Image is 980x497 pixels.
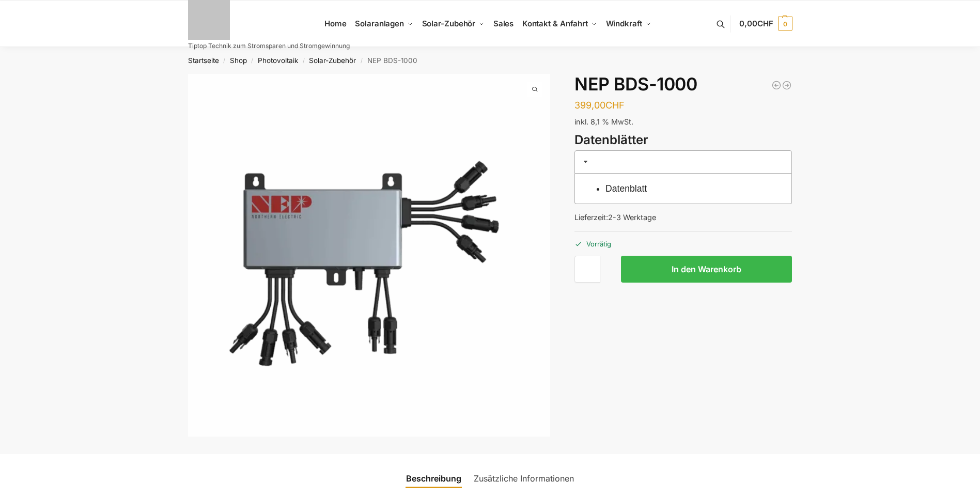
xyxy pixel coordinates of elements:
h3: Datenblätter [574,131,792,149]
a: Sales [489,1,518,47]
a: Shop [230,56,247,65]
a: Beschreibung [400,466,468,491]
input: Produktmenge [574,256,600,283]
span: 0,00 [739,19,773,28]
span: 0 [778,17,792,31]
a: Solar-Zubehör [417,1,489,47]
span: / [356,57,367,65]
a: WiFi Smart Plug für unseren Plug & Play Batteriespeicher [771,80,782,90]
a: Bds100 vorneBds100 vorne [188,74,551,437]
span: / [219,57,230,65]
span: inkl. 8,1 % MwSt. [574,117,633,126]
span: Solaranlagen [355,19,404,28]
a: Datenblatt [605,183,647,194]
span: Sales [493,19,514,28]
a: Startseite [188,56,219,65]
span: Windkraft [606,19,642,28]
a: Zusätzliche Informationen [468,466,580,491]
a: Solar-Zubehör [309,56,356,65]
span: / [298,57,309,65]
span: Kontakt & Anfahrt [522,19,588,28]
a: Kontakt & Anfahrt [518,1,601,47]
span: CHF [757,19,773,28]
img: Bds100-vorne [188,74,551,437]
span: Solar-Zubehör [422,19,476,28]
a: Photovoltaik [258,56,298,65]
p: Tiptop Technik zum Stromsparen und Stromgewinnung [188,43,350,49]
a: 0,00CHF 0 [739,8,792,39]
button: In den Warenkorb [621,256,792,283]
nav: Breadcrumb [169,47,811,74]
bdi: 399,00 [574,100,625,111]
span: CHF [605,100,625,111]
a: Solaranlagen [351,1,417,47]
span: Lieferzeit: [574,213,656,222]
p: Vorrätig [574,231,792,250]
a: Windkraft [601,1,656,47]
h1: NEP BDS-1000 [574,74,792,95]
span: 2-3 Werktage [608,213,656,222]
a: Shelly Pro 3EM [782,80,792,90]
span: / [247,57,258,65]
